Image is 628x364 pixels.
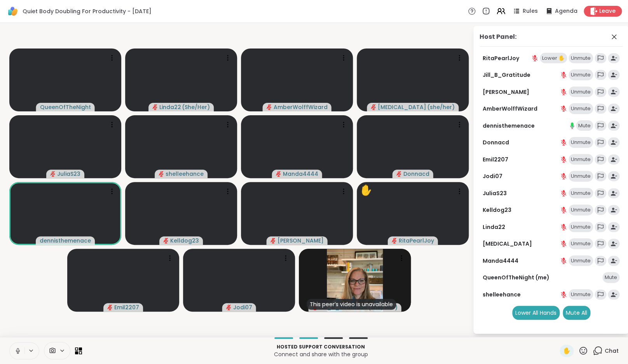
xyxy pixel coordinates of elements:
[57,170,80,178] span: JuliaS23
[483,189,507,197] a: JuliaS23
[23,7,152,15] span: Quiet Body Doubling For Productivity - [DATE]
[483,71,530,79] a: Jill_B_Gratitude
[371,104,376,110] span: audio-muted
[569,238,593,249] div: Unmute
[483,88,529,96] a: [PERSON_NAME]
[555,7,577,15] span: Agenda
[483,274,549,281] a: QueenOfTheNight (me)
[399,237,434,244] span: RitaPearlJoy
[569,103,593,114] div: Unmute
[182,103,210,111] span: ( She/Her )
[483,240,532,248] a: [MEDICAL_DATA]
[599,7,616,15] span: Leave
[523,7,538,15] span: Rules
[483,122,535,130] a: dennisthemenace
[569,69,593,80] div: Unmute
[107,305,113,310] span: audio-muted
[50,171,56,177] span: audio-muted
[483,206,511,214] a: Kelldog23
[6,5,19,18] img: ShareWell Logomark
[480,32,516,42] div: Host Panel:
[427,103,455,111] span: ( she/her )
[267,104,272,110] span: audio-muted
[483,139,509,146] a: Donnacd
[233,303,252,311] span: Jodi07
[512,306,560,320] div: Lower All Hands
[403,170,429,178] span: Donnacd
[159,103,181,111] span: Linda22
[483,105,537,113] a: AmberWolffWizard
[483,291,521,298] a: shelleehance
[483,54,519,62] a: RitaPearlJoy
[360,183,372,198] div: ✋
[87,350,555,358] p: Connect and share with the group
[569,87,593,97] div: Unmute
[87,343,555,350] p: Hosted support conversation
[159,171,164,177] span: audio-muted
[152,104,158,110] span: audio-muted
[576,120,593,131] div: Mute
[378,103,426,111] span: [MEDICAL_DATA]
[569,53,593,64] div: Unmute
[392,238,397,243] span: audio-muted
[569,171,593,182] div: Unmute
[163,238,169,243] span: audio-muted
[40,103,91,111] span: QueenOfTheNight
[274,103,328,111] span: AmberWolffWizard
[396,171,402,177] span: audio-muted
[483,257,518,265] a: Manda4444
[569,222,593,232] div: Unmute
[569,255,593,266] div: Unmute
[563,306,590,320] div: Mute All
[327,249,383,312] img: Jill_B_Gratitude
[40,237,91,244] span: dennisthemenace
[563,346,570,355] span: ✋
[569,289,593,300] div: Unmute
[283,170,318,178] span: Manda4444
[569,188,593,199] div: Unmute
[307,299,396,310] div: This peer’s video is unavailable
[602,272,619,283] div: Mute
[540,53,567,64] div: Lower ✋
[114,303,139,311] span: Emil2207
[569,205,593,215] div: Unmute
[166,170,204,178] span: shelleehance
[226,305,232,310] span: audio-muted
[276,171,281,177] span: audio-muted
[605,347,619,355] span: Chat
[277,237,324,244] span: [PERSON_NAME]
[483,156,508,163] a: Emil2207
[569,137,593,148] div: Unmute
[569,154,593,165] div: Unmute
[270,238,276,243] span: audio-muted
[483,223,505,231] a: Linda22
[483,172,502,180] a: Jodi07
[170,237,199,244] span: Kelldog23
